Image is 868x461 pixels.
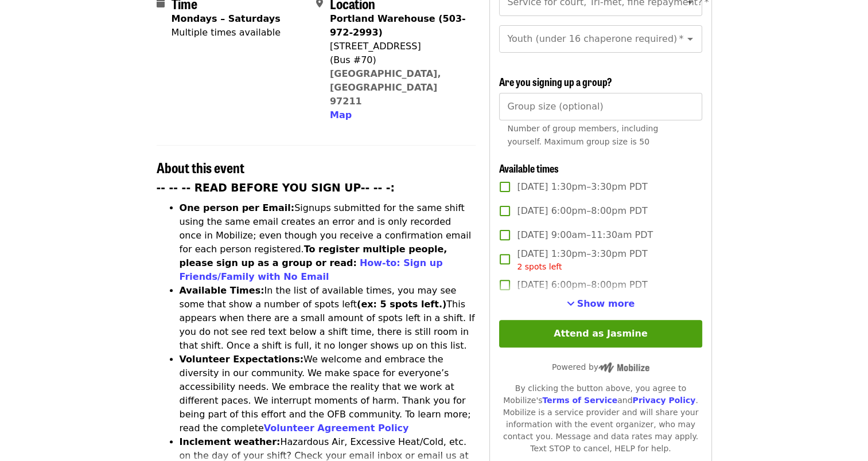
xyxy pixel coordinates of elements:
span: Show more [577,298,635,309]
strong: -- -- -- READ BEFORE YOU SIGN UP-- -- -: [157,182,395,194]
strong: (ex: 5 spots left.) [357,299,446,310]
span: [DATE] 6:00pm–8:00pm PDT [517,204,647,218]
a: Privacy Policy [632,396,695,405]
strong: To register multiple people, please sign up as a group or read: [180,244,447,268]
strong: Available Times: [180,285,264,296]
span: [DATE] 6:00pm–8:00pm PDT [517,278,647,292]
span: Map [330,110,352,120]
strong: Portland Warehouse (503-972-2993) [330,13,466,38]
span: About this event [157,157,244,177]
strong: Inclement weather: [180,436,281,447]
span: [DATE] 1:30pm–3:30pm PDT [517,247,647,273]
div: [STREET_ADDRESS] [330,40,466,53]
button: Open [682,31,698,47]
input: [object Object] [499,93,702,120]
button: See more timeslots [567,297,635,311]
span: 2 spots left [517,262,562,271]
div: By clicking the button above, you agree to Mobilize's and . Mobilize is a service provider and wi... [499,382,702,455]
strong: One person per Email: [180,202,295,213]
li: In the list of available times, you may see some that show a number of spots left This appears wh... [180,284,476,353]
a: How-to: Sign up Friends/Family with No Email [180,257,443,282]
strong: Mondays – Saturdays [172,13,281,24]
button: Map [330,108,352,122]
span: Are you signing up a group? [499,74,612,89]
span: [DATE] 1:30pm–3:30pm PDT [517,180,647,194]
button: Attend as Jasmine [499,320,702,347]
span: Powered by [552,362,649,372]
strong: Volunteer Expectations: [180,354,304,365]
div: Multiple times available [172,26,281,40]
a: Volunteer Agreement Policy [264,423,409,433]
img: Powered by Mobilize [598,362,649,373]
li: We welcome and embrace the diversity in our community. We make space for everyone’s accessibility... [180,353,476,435]
span: Available times [499,161,559,175]
a: Terms of Service [542,396,617,405]
a: [GEOGRAPHIC_DATA], [GEOGRAPHIC_DATA] 97211 [330,68,441,107]
span: Number of group members, including yourself. Maximum group size is 50 [507,124,658,146]
li: Signups submitted for the same shift using the same email creates an error and is only recorded o... [180,201,476,284]
div: (Bus #70) [330,53,466,67]
span: [DATE] 9:00am–11:30am PDT [517,228,653,242]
